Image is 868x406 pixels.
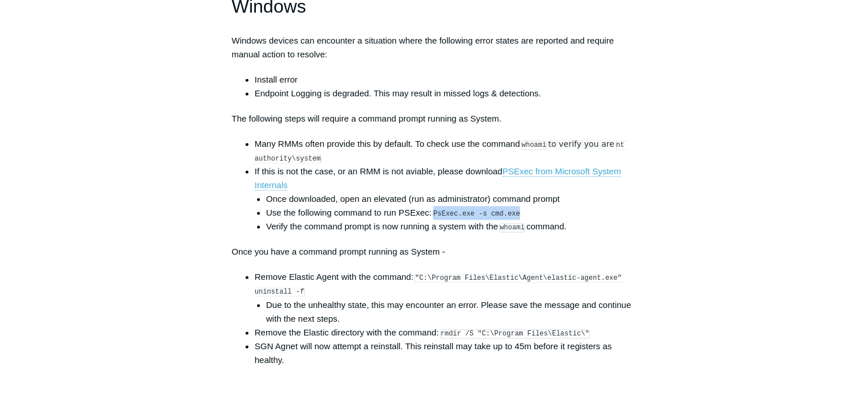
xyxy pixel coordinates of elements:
p: Once you have a command prompt running as System - [232,245,637,259]
li: Verify the command prompt is now running a system with the command. [266,220,637,233]
code: PsExec.exe -s cmd.exe [433,209,520,218]
li: Many RMMs often provide this by default. To check use the command [255,137,637,165]
p: Windows devices can encounter a situation where the following error states are reported and requi... [232,34,637,61]
span: to verify you are [548,139,614,149]
li: Once downloaded, open an elevated (run as administrator) command prompt [266,192,637,206]
code: "C:\Program Files\Elastic\Agent\elastic-agent.exe" uninstall -f [255,274,626,296]
code: whoami [521,140,547,150]
li: SGN Agnet will now attempt a reinstall. This reinstall may take up to 45m before it registers as ... [255,339,637,367]
p: The following steps will require a command prompt running as System. [232,112,637,126]
li: Install error [255,73,637,87]
li: Remove Elastic Agent with the command: [255,270,637,325]
li: Use the following command to run PSExec: [266,206,637,220]
code: whoami [499,223,525,232]
a: PSExec from Microsoft System Internals [255,166,621,190]
li: Remove the Elastic directory with the command: [255,326,637,339]
li: Due to the unhealthy state, this may encounter an error. Please save the message and continue wit... [266,298,637,326]
code: nt authority\system [255,140,629,163]
code: rmdir /S "C:\Program Files\Elastic\" [440,329,590,338]
li: If this is not the case, or an RMM is not aviable, please download [255,165,637,233]
li: Endpoint Logging is degraded. This may result in missed logs & detections. [255,87,637,100]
